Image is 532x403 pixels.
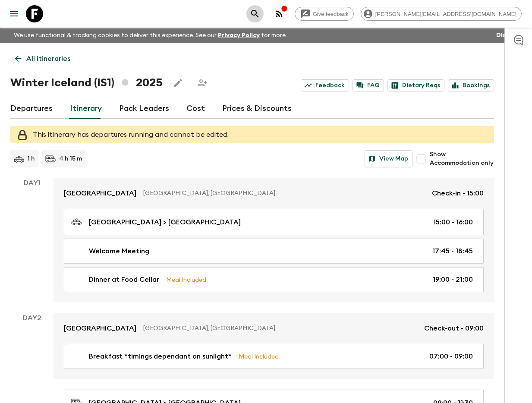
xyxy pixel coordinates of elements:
[64,209,484,235] a: [GEOGRAPHIC_DATA] > [GEOGRAPHIC_DATA]15:00 - 16:00
[10,50,75,67] a: All itineraries
[239,352,279,361] p: Meal Included
[365,150,412,167] button: View Map
[64,323,136,334] p: [GEOGRAPHIC_DATA]
[143,189,425,198] p: [GEOGRAPHIC_DATA], [GEOGRAPHIC_DATA]
[170,74,187,91] button: Edit this itinerary
[28,154,35,163] p: 1 h
[119,98,169,119] a: Pack Leaders
[5,5,22,22] button: menu
[186,98,205,119] a: Cost
[371,11,521,17] span: [PERSON_NAME][EMAIL_ADDRESS][DOMAIN_NAME]
[54,313,494,344] a: [GEOGRAPHIC_DATA][GEOGRAPHIC_DATA], [GEOGRAPHIC_DATA]Check-out - 09:00
[10,28,290,43] p: We use functional & tracking cookies to deliver this experience. See our for more.
[448,79,494,91] a: Bookings
[26,54,70,64] p: All itineraries
[353,79,384,91] a: FAQ
[301,79,349,91] a: Feedback
[432,246,473,256] p: 17:45 - 18:45
[433,274,473,285] p: 19:00 - 21:00
[10,178,54,188] p: Day 1
[432,188,484,198] p: Check-in - 15:00
[308,11,353,17] span: Give feedback
[194,74,211,91] span: Share this itinerary
[246,5,264,22] button: search adventures
[10,313,54,323] p: Day 2
[89,351,232,362] p: Breakfast *timings dependant on sunlight*
[433,217,473,227] p: 15:00 - 16:00
[89,274,159,285] p: Dinner at Food Cellar
[222,98,292,119] a: Prices & Discounts
[143,324,417,333] p: [GEOGRAPHIC_DATA], [GEOGRAPHIC_DATA]
[89,217,241,227] p: [GEOGRAPHIC_DATA] > [GEOGRAPHIC_DATA]
[494,29,522,41] button: Dismiss
[70,98,102,119] a: Itinerary
[10,98,53,119] a: Departures
[59,154,82,163] p: 4 h 15 m
[64,239,484,264] a: Welcome Meeting17:45 - 18:45
[430,150,494,167] span: Show Accommodation only
[10,74,163,91] h1: Winter Iceland (IS1) 2025
[387,79,444,91] a: Dietary Reqs
[33,131,229,138] span: This itinerary has departures running and cannot be edited.
[64,188,136,198] p: [GEOGRAPHIC_DATA]
[361,7,522,21] div: [PERSON_NAME][EMAIL_ADDRESS][DOMAIN_NAME]
[295,7,354,21] a: Give feedback
[166,275,206,284] p: Meal Included
[218,32,260,38] a: Privacy Policy
[64,267,484,292] a: Dinner at Food CellarMeal Included19:00 - 21:00
[424,323,484,334] p: Check-out - 09:00
[54,178,494,209] a: [GEOGRAPHIC_DATA][GEOGRAPHIC_DATA], [GEOGRAPHIC_DATA]Check-in - 15:00
[89,246,149,256] p: Welcome Meeting
[429,351,473,362] p: 07:00 - 09:00
[64,344,484,369] a: Breakfast *timings dependant on sunlight*Meal Included07:00 - 09:00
